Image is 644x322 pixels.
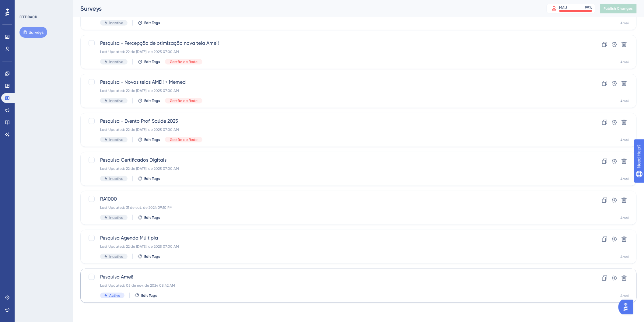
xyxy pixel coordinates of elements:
span: Pesquisa Amei! [100,273,568,281]
span: Pesquisa - Evento Prof. Saúde 2025 [100,117,568,125]
div: Last Updated: 05 de nov. de 2024 08:42 AM [100,283,568,288]
span: Pesquisa Agenda Múltipla [100,234,568,242]
span: Gestão de Rede [170,137,198,142]
span: Inactive [109,20,123,25]
span: Pesquisa - Novas telas AMEi! + Memed [100,79,568,86]
div: Surveys [80,4,531,13]
span: Publish Changes [604,6,633,11]
div: MAU [559,5,567,10]
button: Surveys [19,27,47,38]
span: Pesquisa Certificados Digitais [100,156,568,164]
span: Inactive [109,254,123,259]
div: Last Updated: 31 de out. de 2024 09:10 PM [100,205,568,210]
div: Amei [621,177,629,181]
span: Edit Tags [144,20,160,25]
button: Edit Tags [138,98,160,103]
div: Amei [621,60,629,65]
div: 99 % [585,5,592,10]
iframe: UserGuiding AI Assistant Launcher [618,298,637,316]
div: Amei [621,138,629,142]
span: Edit Tags [144,254,160,259]
button: Publish Changes [600,4,637,13]
span: Edit Tags [144,215,160,220]
div: Last Updated: 22 de [DATE]. de 2025 07:00 AM [100,49,568,54]
span: Pesquisa - Percepção de otimização nova tela Amei! [100,40,568,47]
span: Edit Tags [144,59,160,64]
span: Inactive [109,176,123,181]
span: Inactive [109,215,123,220]
span: Inactive [109,137,123,142]
span: Inactive [109,98,123,103]
div: Amei [621,21,629,26]
span: Need Help? [14,2,38,9]
div: Last Updated: 22 de [DATE]. de 2025 07:00 AM [100,127,568,132]
span: Edit Tags [144,98,160,103]
span: Active [109,293,120,298]
div: FEEDBACK [19,15,37,19]
span: RA1000 [100,195,568,203]
button: Edit Tags [138,254,160,259]
button: Edit Tags [135,293,157,298]
div: Last Updated: 22 de [DATE]. de 2025 07:00 AM [100,244,568,249]
span: Inactive [109,59,123,64]
button: Edit Tags [138,176,160,181]
span: Edit Tags [141,293,157,298]
span: Edit Tags [144,137,160,142]
div: Amei [621,99,629,103]
div: Last Updated: 22 de [DATE]. de 2025 07:00 AM [100,88,568,93]
div: Last Updated: 22 de [DATE]. de 2025 07:00 AM [100,166,568,171]
button: Edit Tags [138,59,160,64]
button: Edit Tags [138,20,160,25]
div: Amei [621,215,629,220]
div: Amei [621,293,629,298]
div: Amei [621,254,629,259]
span: Gestão de Rede [170,59,198,64]
span: Gestão de Rede [170,98,198,103]
button: Edit Tags [138,215,160,220]
span: Edit Tags [144,176,160,181]
button: Edit Tags [138,137,160,142]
